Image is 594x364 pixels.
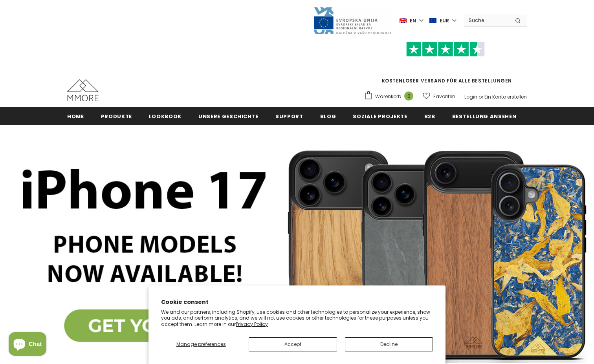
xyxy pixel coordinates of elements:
[345,337,433,351] button: Decline
[320,107,336,125] a: Blog
[101,107,132,125] a: Produkte
[478,93,483,100] span: or
[149,107,181,125] a: Lookbook
[198,113,258,120] span: Unsere Geschichte
[67,113,84,120] span: Home
[404,91,413,101] span: 0
[353,113,407,120] span: Soziale Projekte
[67,107,84,125] a: Home
[484,93,527,100] a: Ein Konto erstellen
[320,113,336,120] span: Blog
[176,341,226,348] span: Manage preferences
[364,57,527,77] iframe: Customer reviews powered by Trustpilot
[275,113,303,120] span: Support
[423,90,455,103] a: Favoriten
[161,337,241,351] button: Manage preferences
[424,107,435,125] a: B2B
[161,298,433,306] h2: Cookie consent
[452,113,517,120] span: Bestellung ansehen
[353,107,407,125] a: Soziale Projekte
[410,17,416,25] span: en
[464,93,477,100] a: Login
[375,93,401,101] span: Warenkorb
[464,15,509,26] input: Search Site
[313,17,392,24] a: Javni Razpis
[161,309,433,327] p: We and our partners, including Shopify, use cookies and other technologies to personalize your ex...
[67,79,99,101] img: MMORE Cases
[249,337,337,351] button: Accept
[275,107,303,125] a: Support
[364,91,417,102] a: Warenkorb 0
[424,113,435,120] span: B2B
[198,107,258,125] a: Unsere Geschichte
[440,17,449,25] span: EUR
[364,45,527,84] span: KOSTENLOSER VERSAND FÜR ALLE BESTELLUNGEN
[452,107,517,125] a: Bestellung ansehen
[313,6,392,35] img: Javni Razpis
[149,113,181,120] span: Lookbook
[6,332,49,358] inbox-online-store-chat: Shopify online store chat
[433,93,455,101] span: Favoriten
[400,17,407,24] img: i-lang-1.png
[236,321,268,327] a: Privacy Policy
[406,42,485,57] img: Vertrauen Sie Pilot Stars
[101,113,132,120] span: Produkte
